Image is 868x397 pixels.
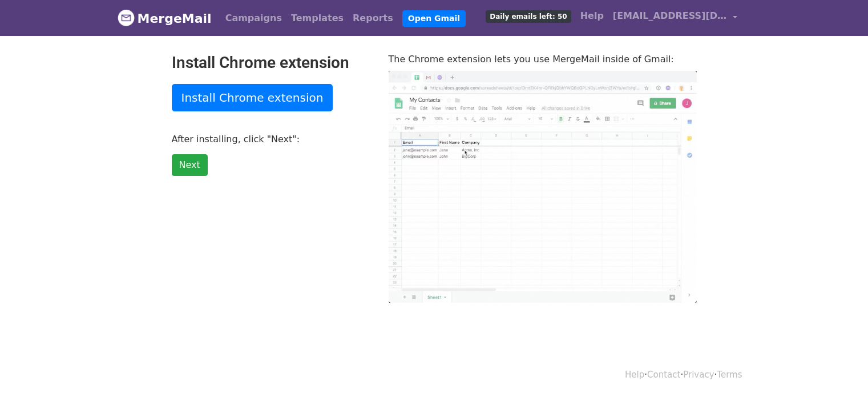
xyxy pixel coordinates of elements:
[172,154,208,176] a: Next
[221,7,286,30] a: Campaigns
[683,370,714,380] a: Privacy
[647,370,680,380] a: Contact
[717,370,742,380] a: Terms
[613,9,727,23] span: [EMAIL_ADDRESS][DOMAIN_NAME]
[625,370,644,380] a: Help
[348,7,398,30] a: Reports
[118,9,135,26] img: MergeMail logo
[118,6,212,30] a: MergeMail
[172,84,333,111] a: Install Chrome extension
[389,53,697,65] p: The Chrome extension lets you use MergeMail inside of Gmail:
[172,53,372,73] h2: Install Chrome extension
[576,5,608,27] a: Help
[481,5,575,27] a: Daily emails left: 50
[608,5,742,31] a: [EMAIL_ADDRESS][DOMAIN_NAME]
[172,133,372,145] p: After installing, click "Next":
[486,10,571,23] span: Daily emails left: 50
[402,10,466,27] a: Open Gmail
[286,7,348,30] a: Templates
